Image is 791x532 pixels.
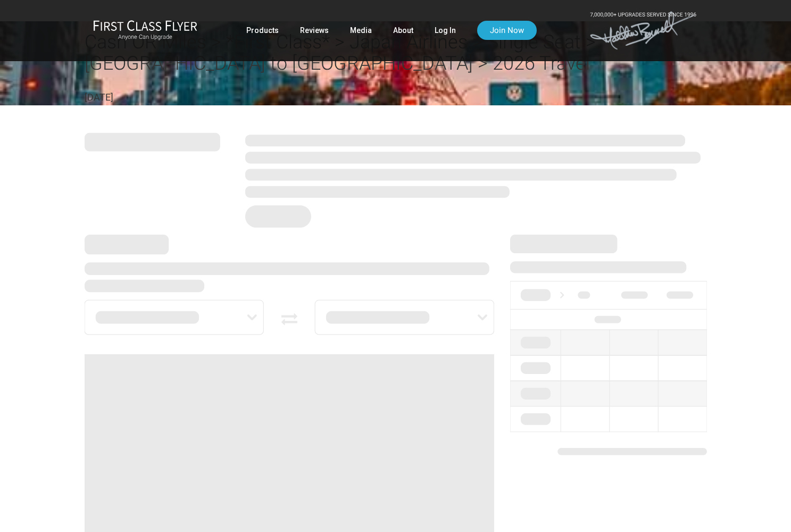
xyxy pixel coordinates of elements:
a: Products [246,21,279,40]
a: First Class FlyerAnyone Can Upgrade [93,20,197,41]
a: Log In [435,21,456,40]
a: About [393,21,413,40]
small: Anyone Can Upgrade [93,34,197,41]
img: summary.svg [85,119,707,235]
a: Reviews [300,21,329,40]
h2: Cash OR Miles > *First Class* > Japan Airlines > Single Seat >[GEOGRAPHIC_DATA] to [GEOGRAPHIC_DA... [85,32,707,74]
time: [DATE] [85,92,113,103]
img: First Class Flyer [93,20,197,31]
img: availability.svg [510,235,707,459]
a: Join Now [477,21,537,40]
a: Media [350,21,372,40]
